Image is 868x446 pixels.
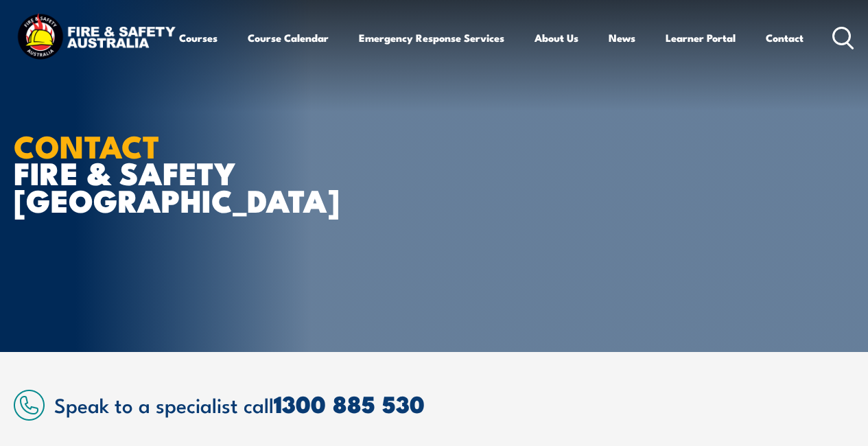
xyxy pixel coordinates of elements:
a: Contact [766,21,804,54]
a: Courses [179,21,218,54]
a: 1300 885 530 [274,385,425,421]
a: News [609,21,635,54]
a: Course Calendar [248,21,329,54]
strong: CONTACT [14,121,160,169]
a: Learner Portal [666,21,736,54]
a: About Us [535,21,578,54]
h1: FIRE & SAFETY [GEOGRAPHIC_DATA] [14,132,353,212]
h2: Speak to a specialist call [54,391,854,416]
a: Emergency Response Services [359,21,504,54]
